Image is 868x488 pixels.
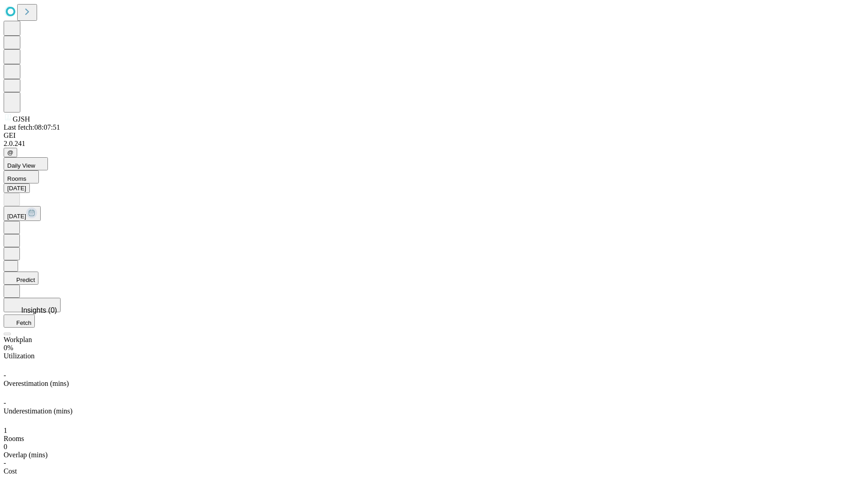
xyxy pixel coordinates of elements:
[4,123,60,131] span: Last fetch: 08:07:51
[7,175,26,182] span: Rooms
[4,272,38,285] button: Predict
[13,115,30,123] span: GJSH
[4,435,24,442] span: Rooms
[7,149,14,156] span: @
[4,443,7,450] span: 0
[4,183,30,193] button: [DATE]
[7,162,35,169] span: Daily View
[4,427,7,434] span: 1
[4,467,17,475] span: Cost
[4,314,35,328] button: Fetch
[4,131,864,140] div: GEI
[21,306,57,314] span: Insights (0)
[4,148,17,157] button: @
[4,380,69,387] span: Overestimation (mins)
[4,206,41,221] button: [DATE]
[4,371,6,379] span: -
[4,352,34,360] span: Utilization
[4,336,32,343] span: Workplan
[4,170,39,183] button: Rooms
[7,213,26,220] span: [DATE]
[4,344,13,352] span: 0%
[4,451,47,459] span: Overlap (mins)
[4,399,6,407] span: -
[4,298,61,312] button: Insights (0)
[4,407,72,415] span: Underestimation (mins)
[4,459,6,467] span: -
[4,157,48,170] button: Daily View
[4,140,864,148] div: 2.0.241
